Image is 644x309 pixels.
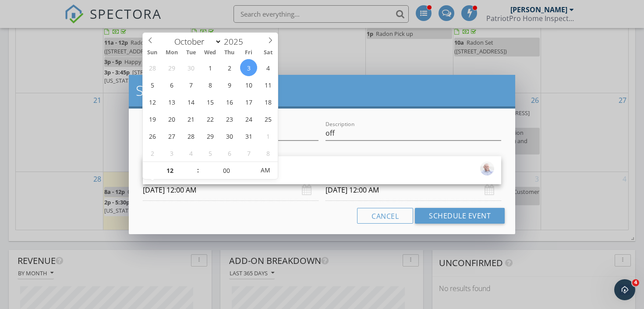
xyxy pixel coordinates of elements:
[182,127,199,144] span: October 28, 2025
[202,110,219,127] span: October 22, 2025
[163,110,180,127] span: October 20, 2025
[182,144,199,162] span: November 4, 2025
[182,110,199,127] span: October 21, 2025
[143,179,318,201] input: Select date
[259,127,276,144] span: November 1, 2025
[163,76,180,93] span: October 6, 2025
[162,50,181,56] span: Mon
[163,93,180,110] span: October 13, 2025
[259,110,276,127] span: October 25, 2025
[415,208,505,224] button: Schedule Event
[221,127,238,144] span: October 30, 2025
[182,59,199,76] span: September 30, 2025
[240,127,257,144] span: October 31, 2025
[202,59,219,76] span: October 1, 2025
[202,76,219,93] span: October 8, 2025
[221,76,238,93] span: October 9, 2025
[220,50,239,56] span: Thu
[240,93,257,110] span: October 17, 2025
[239,50,258,56] span: Fri
[163,59,180,76] span: September 29, 2025
[240,110,257,127] span: October 24, 2025
[182,76,199,93] span: October 7, 2025
[259,59,276,76] span: October 4, 2025
[614,279,635,300] iframe: Intercom live chat
[202,127,219,144] span: October 29, 2025
[357,208,413,224] button: Cancel
[181,50,201,56] span: Tue
[144,110,161,127] span: October 19, 2025
[182,93,199,110] span: October 14, 2025
[326,179,501,201] input: Select date
[222,36,251,47] input: Year
[144,127,161,144] span: October 26, 2025
[202,144,219,162] span: November 5, 2025
[259,93,276,110] span: October 18, 2025
[136,82,508,99] h2: Schedule Event
[202,93,219,110] span: October 15, 2025
[144,144,161,162] span: November 2, 2025
[143,50,162,56] span: Sun
[163,127,180,144] span: October 27, 2025
[259,144,276,162] span: November 8, 2025
[144,93,161,110] span: October 12, 2025
[144,59,161,76] span: September 28, 2025
[197,162,199,179] span: :
[144,76,161,93] span: October 5, 2025
[221,110,238,127] span: October 23, 2025
[240,59,257,76] span: October 3, 2025
[258,50,278,56] span: Sat
[632,279,639,286] span: 4
[259,76,276,93] span: October 11, 2025
[163,144,180,162] span: November 3, 2025
[221,59,238,76] span: October 2, 2025
[253,162,277,179] span: Click to toggle
[240,144,257,162] span: November 7, 2025
[240,76,257,93] span: October 10, 2025
[221,144,238,162] span: November 6, 2025
[221,93,238,110] span: October 16, 2025
[480,162,494,176] img: headshot1.jpg
[201,50,220,56] span: Wed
